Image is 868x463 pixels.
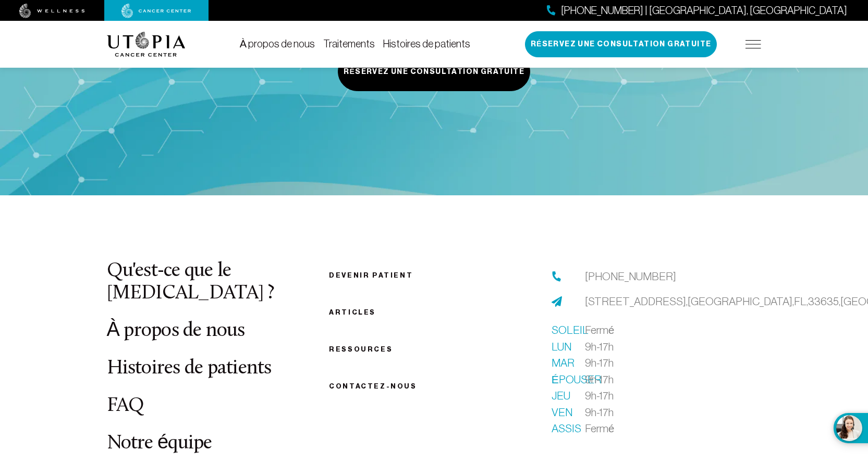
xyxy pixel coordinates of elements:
font: Mar [552,357,574,369]
a: Histoires de patients [107,358,272,379]
img: icône-hamburger [745,40,761,48]
img: logo [107,32,186,57]
button: Réservez une consultation gratuite [338,52,530,91]
font: FL, [794,295,808,307]
img: téléphone [552,271,562,282]
font: 9h-17h [585,373,614,385]
a: Notre équipe [107,433,212,454]
font: Réservez une consultation gratuite [344,67,524,76]
font: 33635, [808,295,840,307]
font: 9h-17h [585,406,614,418]
font: Fermé [585,422,615,434]
a: [PHONE_NUMBER] | [GEOGRAPHIC_DATA], [GEOGRAPHIC_DATA] [547,3,847,18]
a: Traitements [323,38,375,49]
a: À propos de nous [107,321,245,341]
a: Ressources [329,345,393,353]
a: [PHONE_NUMBER] [585,268,676,285]
a: Devenir patient [329,271,413,279]
button: Réservez une consultation gratuite [525,31,717,57]
a: À propos de nous [240,38,315,49]
font: [PHONE_NUMBER] | [GEOGRAPHIC_DATA], [GEOGRAPHIC_DATA] [561,5,847,16]
font: 9h-17h [585,390,614,402]
font: 9h-17h [585,341,614,353]
font: Ven [552,406,572,418]
font: 9h-17h [585,357,614,369]
font: Réservez une consultation gratuite [531,40,712,48]
a: FAQ [107,396,144,416]
a: Histoires de patients [383,38,470,49]
img: bien-être [19,4,85,18]
img: adresse [552,296,562,307]
a: Qu'est-ce que le [MEDICAL_DATA] ? [107,261,274,303]
font: Soleil [552,324,589,336]
font: [GEOGRAPHIC_DATA], [688,295,794,307]
a: Articles [329,308,376,316]
font: Contactez-nous [329,382,417,390]
font: Lun [552,341,571,353]
font: [PHONE_NUMBER] [585,270,676,282]
font: Épouser [552,373,602,385]
font: Jeu [552,390,570,402]
font: [STREET_ADDRESS], [585,295,688,307]
font: Assis [552,422,581,434]
img: centre de cancérologie [121,4,191,18]
font: Fermé [585,324,615,336]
